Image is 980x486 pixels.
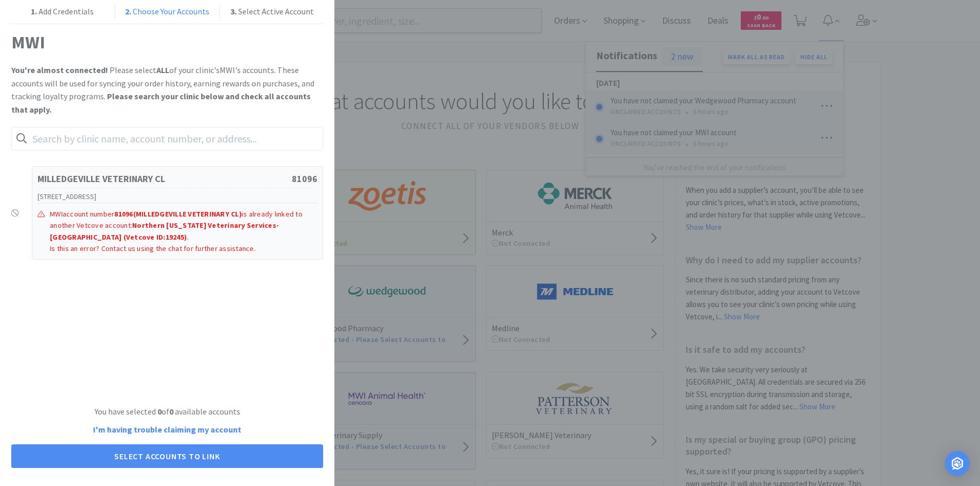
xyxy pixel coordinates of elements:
strong: 81096 ( MILLEDGEVILLE VETERINARY CL ) [114,209,242,219]
input: Search by clinic name, account number, or address... [11,127,323,151]
span: 2. [125,6,131,16]
span: MWI account number is already linked to another Vetcove account: . Is this an error? Contact us u... [50,208,317,255]
div: Select Active Account [220,5,324,19]
div: Add Credentials [10,5,115,19]
h2: Please select of your clinic's MWI 's accounts. These accounts will be used for syncing your orde... [11,64,323,116]
span: 1. [31,6,37,16]
span: 3. [230,6,237,16]
button: Select Accounts to Link [11,444,323,468]
strong: 0 [157,406,162,417]
h1: 81096 [292,172,317,187]
strong: I'm having trouble claiming my account [93,424,241,435]
strong: Please search your clinic below and check all accounts that apply. [11,91,311,115]
div: Open Intercom Messenger [945,451,970,476]
strong: You're almost connected! [11,65,108,75]
h3: [STREET_ADDRESS] [38,191,317,202]
strong: 0 [169,406,173,417]
strong: Northern [US_STATE] Veterinary Services- [GEOGRAPHIC_DATA] (Vetcove ID: 19245 ) [50,221,279,241]
div: Choose Your Accounts [115,5,220,19]
strong: ALL [156,65,169,75]
p: You have selected of available accounts [11,405,323,424]
h1: MWI [11,31,323,53]
h1: MILLEDGEVILLE VETERINARY CL [38,172,292,187]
